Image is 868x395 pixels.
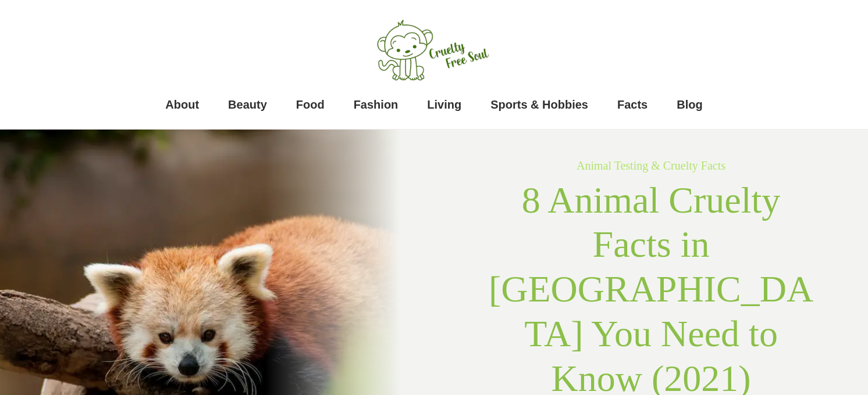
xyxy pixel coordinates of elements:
[490,93,588,116] a: Sports & Hobbies
[577,159,725,172] a: Animal Testing & Cruelty Facts
[296,93,325,116] a: Food
[354,93,399,116] a: Fashion
[617,93,648,116] a: Facts
[677,93,702,116] a: Blog
[228,93,267,116] a: Beauty
[427,93,461,116] a: Living
[165,93,199,116] a: About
